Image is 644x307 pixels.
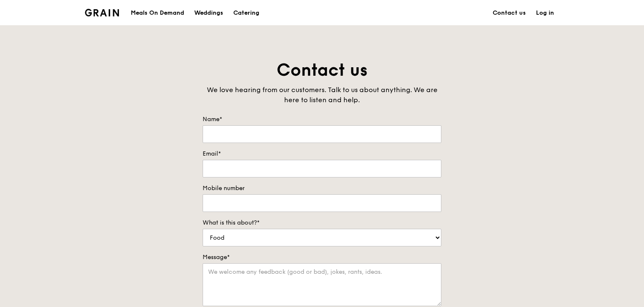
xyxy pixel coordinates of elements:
[203,59,441,82] h1: Contact us
[531,0,559,26] a: Log in
[131,0,184,26] div: Meals On Demand
[194,0,223,26] div: Weddings
[189,0,228,26] a: Weddings
[203,253,441,262] label: Message*
[203,184,441,193] label: Mobile number
[228,0,264,26] a: Catering
[203,150,441,158] label: Email*
[488,0,531,26] a: Contact us
[233,0,259,26] div: Catering
[203,85,441,105] div: We love hearing from our customers. Talk to us about anything. We are here to listen and help.
[203,115,441,124] label: Name*
[203,219,441,227] label: What is this about?*
[85,9,119,16] img: Grain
